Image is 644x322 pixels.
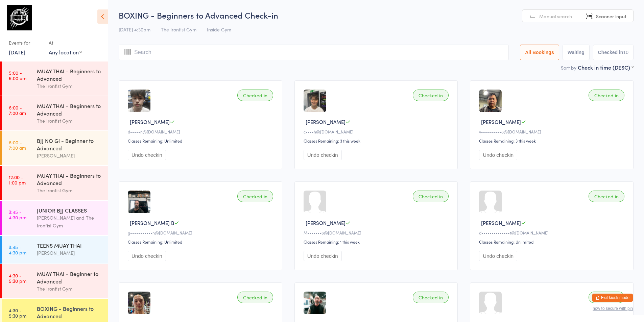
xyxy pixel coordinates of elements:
div: Checked in [589,191,624,202]
div: MUAY THAI - Beginners to Advanced [37,67,102,82]
div: JUNIOR BJJ CLASSES [37,206,102,214]
a: 6:00 -7:00 amBJJ NO Gi - Beginner to Advanced[PERSON_NAME] [2,131,108,165]
button: Checked in10 [593,45,634,60]
time: 12:00 - 1:00 pm [9,174,26,185]
div: Classes Remaining: 3 this week [304,138,451,144]
time: 4:30 - 5:30 pm [9,307,26,318]
span: [PERSON_NAME] B [130,219,174,226]
img: image1625552112.png [128,191,150,213]
img: image1747903464.png [304,90,326,112]
button: how to secure with pin [593,306,633,311]
span: [PERSON_NAME] [481,219,521,226]
input: Search [119,45,509,60]
time: 6:00 - 7:00 am [9,105,26,116]
button: Undo checkin [304,251,342,261]
a: 6:00 -7:00 amMUAY THAI - Beginners to AdvancedThe Ironfist Gym [2,96,108,130]
div: The Ironfist Gym [37,187,102,194]
div: M•••••••6@[DOMAIN_NAME] [304,230,451,236]
span: The Ironfist Gym [161,26,196,33]
div: Checked in [237,292,273,303]
time: 3:45 - 4:30 pm [9,209,26,220]
time: 4:30 - 5:30 pm [9,273,26,283]
h2: BOXING - Beginners to Advanced Check-in [119,9,634,21]
span: Scanner input [596,13,626,20]
div: The Ironfist Gym [37,285,102,293]
div: MUAY THAI - Beginners to Advanced [37,172,102,187]
div: [PERSON_NAME] [37,152,102,159]
div: MUAY THAI - Beginners to Advanced [37,102,102,117]
div: Checked in [589,90,624,101]
div: Checked in [237,191,273,202]
div: Checked in [413,191,449,202]
div: BJJ NO Gi - Beginner to Advanced [37,137,102,152]
div: MUAY THAI - Beginner to Advanced [37,270,102,285]
img: image1715754180.png [128,292,150,314]
div: The Ironfist Gym [37,82,102,90]
div: 10 [623,50,628,55]
img: The Ironfist Gym [7,5,32,30]
div: Classes Remaining: Unlimited [479,239,626,245]
div: TEENS MUAY THAI [37,242,102,249]
time: 6:00 - 7:00 am [9,140,26,150]
span: [PERSON_NAME] [306,219,345,226]
button: Undo checkin [304,150,342,160]
a: 3:45 -4:30 pmJUNIOR BJJ CLASSES[PERSON_NAME] and The Ironfist Gym [2,201,108,235]
div: Check in time (DESC) [578,64,634,71]
time: 3:45 - 4:30 pm [9,244,26,255]
img: image1708321332.png [479,90,502,112]
button: Undo checkin [479,150,517,160]
div: d•••••n@[DOMAIN_NAME] [128,129,275,134]
a: 4:30 -5:30 pmMUAY THAI - Beginner to AdvancedThe Ironfist Gym [2,264,108,298]
div: g•••••••••••n@[DOMAIN_NAME] [128,230,275,236]
div: Checked in [413,90,449,101]
div: Classes Remaining: 1 this week [304,239,451,245]
span: [PERSON_NAME] [130,118,170,125]
a: 12:00 -1:00 pmMUAY THAI - Beginners to AdvancedThe Ironfist Gym [2,166,108,200]
span: Inside Gym [207,26,231,33]
div: Any location [49,48,82,56]
div: [PERSON_NAME] and The Ironfist Gym [37,214,102,229]
div: Checked in [237,90,273,101]
div: [PERSON_NAME] [37,249,102,257]
div: Classes Remaining: Unlimited [128,138,275,144]
span: [DATE] 4:30pm [119,26,150,33]
button: Undo checkin [128,251,166,261]
img: image1747729023.png [128,90,150,112]
a: 3:45 -4:30 pmTEENS MUAY THAI[PERSON_NAME] [2,236,108,264]
a: 5:00 -6:00 amMUAY THAI - Beginners to AdvancedThe Ironfist Gym [2,61,108,96]
div: At [49,37,82,48]
div: d••••••••••••••t@[DOMAIN_NAME] [479,230,626,236]
time: 5:00 - 6:00 am [9,70,26,81]
div: v••••••••••8@[DOMAIN_NAME] [479,129,626,134]
div: Checked in [413,292,449,303]
label: Sort by [561,64,576,71]
button: Undo checkin [128,150,166,160]
button: Undo checkin [479,251,517,261]
div: The Ironfist Gym [37,117,102,125]
span: Manual search [539,13,572,20]
img: image1627366168.png [304,292,326,314]
div: c••••h@[DOMAIN_NAME] [304,129,451,134]
span: [PERSON_NAME] [306,118,345,125]
div: Classes Remaining: Unlimited [128,239,275,245]
div: Events for [9,37,42,48]
div: Checked in [589,292,624,303]
button: All Bookings [520,45,559,60]
a: [DATE] [9,48,25,56]
div: BOXING - Beginners to Advanced [37,305,102,320]
button: Exit kiosk mode [592,294,633,302]
button: Waiting [563,45,590,60]
div: Classes Remaining: 3 this week [479,138,626,144]
span: [PERSON_NAME] [481,118,521,125]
